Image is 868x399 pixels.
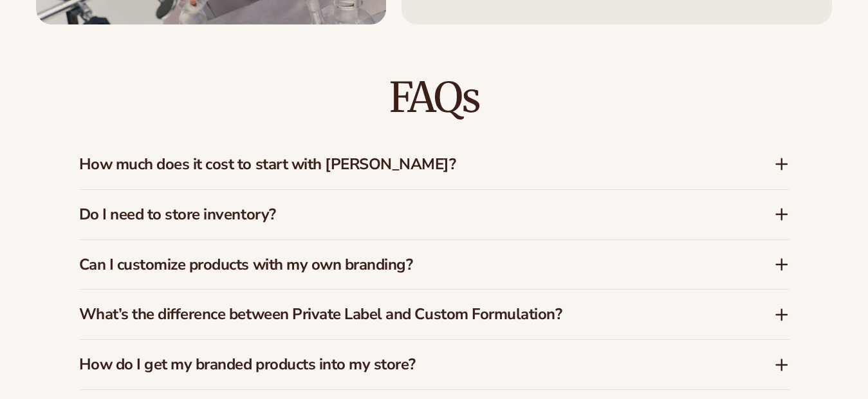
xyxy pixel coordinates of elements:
[79,205,735,224] h3: Do I need to store inventory?
[79,305,735,324] h3: What’s the difference between Private Label and Custom Formulation?
[79,76,790,119] h2: FAQs
[79,255,735,274] h3: Can I customize products with my own branding?
[79,155,735,174] h3: How much does it cost to start with [PERSON_NAME]?
[79,355,735,374] h3: How do I get my branded products into my store?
